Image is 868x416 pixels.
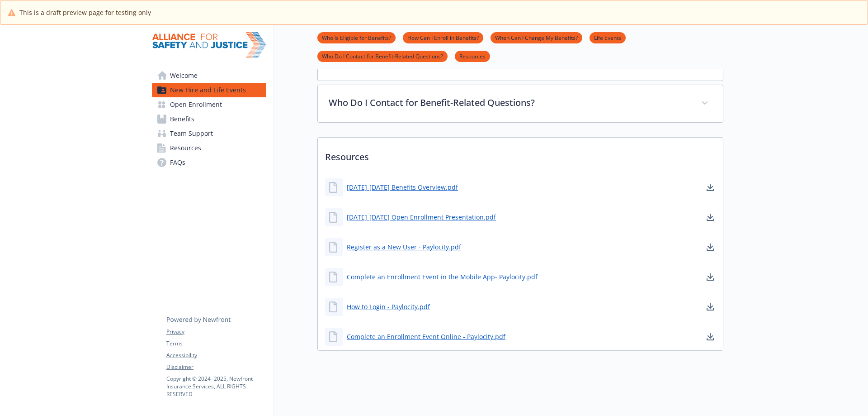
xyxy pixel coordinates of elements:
span: New Hire and Life Events [170,83,246,97]
a: New Hire and Life Events [152,83,266,97]
span: Benefits [170,112,194,126]
p: Copyright © 2024 - 2025 , Newfront Insurance Services, ALL RIGHTS RESERVED [166,375,266,398]
span: FAQs [170,155,185,170]
a: Benefits [152,112,266,126]
a: Terms [166,339,266,348]
a: Resources [152,141,266,155]
a: How Can I Enroll in Benefits? [403,33,483,42]
a: FAQs [152,155,266,170]
a: download document [705,301,716,312]
a: Accessibility [166,351,266,359]
a: Register as a New User - Paylocity.pdf [347,242,461,252]
a: Who Do I Contact for Benefit-Related Questions? [317,52,448,60]
span: Welcome [170,68,198,83]
a: [DATE]-[DATE] Benefits Overview.pdf [347,182,458,192]
a: Life Events [590,33,626,42]
a: When Can I Change My Benefits? [491,33,582,42]
a: download document [705,272,716,282]
a: download document [705,212,716,223]
span: Team Support [170,126,213,141]
a: Team Support [152,126,266,141]
span: This is a draft preview page for testing only [19,8,151,17]
a: download document [705,242,716,253]
span: Open Enrollment [170,97,222,112]
p: Who Do I Contact for Benefit-Related Questions? [329,96,690,110]
a: How to Login - Paylocity.pdf [347,302,430,311]
a: download document [705,182,716,193]
a: Complete an Enrollment Event Online - Paylocity.pdf [347,332,505,341]
span: Resources [170,141,201,155]
a: Resources [455,52,490,60]
a: Privacy [166,328,266,336]
a: download document [705,331,716,342]
p: Resources [318,138,723,171]
a: Welcome [152,68,266,83]
a: Complete an Enrollment Event in the Mobile App- Paylocity.pdf [347,272,538,282]
a: Disclaimer [166,363,266,371]
div: Who Do I Contact for Benefit-Related Questions? [318,85,723,122]
a: Open Enrollment [152,97,266,112]
a: Who is Eligible for Benefits? [317,33,396,42]
a: [DATE]-[DATE] Open Enrollment Presentation.pdf [347,212,496,222]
